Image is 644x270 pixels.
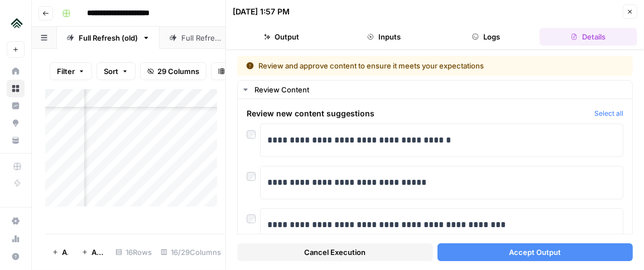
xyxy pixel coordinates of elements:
button: Review Content [238,81,632,99]
a: Opportunities [7,114,25,132]
a: Usage [7,230,25,248]
button: Accept Output [438,243,633,261]
span: Sort [104,66,118,77]
span: Cancel Execution [304,247,366,258]
a: Insights [7,97,25,115]
button: 29 Columns [140,62,206,80]
div: 16/29 Columns [156,243,225,261]
div: 16 Rows [111,243,156,261]
button: Inputs [335,28,432,46]
a: Settings [7,212,25,230]
a: Full Refresh [160,27,244,49]
a: Your Data [7,131,25,149]
a: Full Refresh (old) [57,27,160,49]
button: Logs [438,28,535,46]
div: Full Refresh [181,32,223,43]
button: Workspace: Uplisting [7,9,25,37]
button: Filter [50,62,92,80]
button: Details [540,28,637,46]
button: Select all [594,108,623,119]
button: Sort [97,62,136,80]
button: Add 10 Rows [75,243,111,261]
button: Cancel Execution [237,243,433,261]
a: Browse [7,80,25,97]
div: [DATE] 1:57 PM [233,6,290,17]
img: Uplisting Logo [7,13,27,33]
a: Home [7,62,25,80]
div: Review and approve content to ensure it meets your expectations [246,60,554,71]
button: Help + Support [7,248,25,266]
button: Add Row [45,243,75,261]
span: Accept Output [509,247,561,258]
span: Add Row [62,247,68,258]
span: Add 10 Rows [92,247,104,258]
span: Filter [57,66,75,77]
span: 29 Columns [157,66,199,77]
button: Output [233,28,330,46]
div: Full Refresh (old) [79,32,138,43]
div: Review Content [254,84,626,95]
span: Review new content suggestions [247,108,590,119]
